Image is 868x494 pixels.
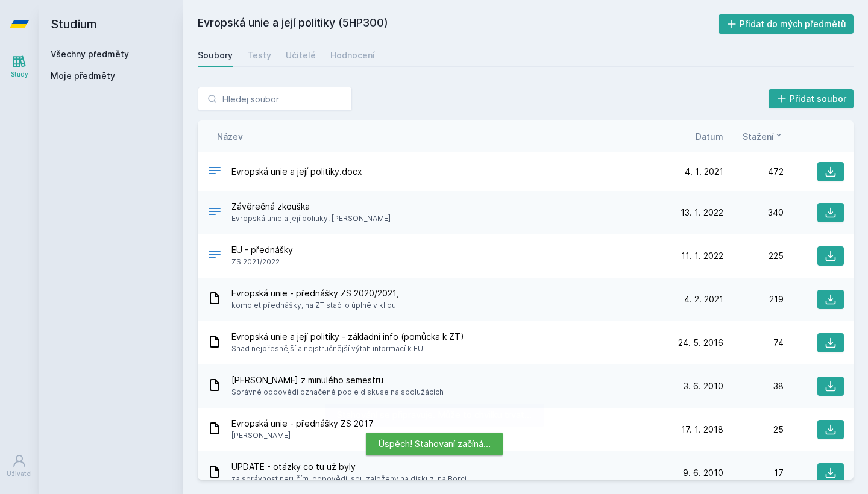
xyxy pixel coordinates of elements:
[231,256,293,268] span: ZS 2021/2022
[207,204,222,222] div: .DOCX
[198,43,233,67] a: Soubory
[51,70,115,82] span: Moje předměty
[325,404,544,427] div: Stahování se připravuje. Může to chvilku trvat…
[696,130,723,143] button: Datum
[231,213,391,225] span: Evropská unie a její politiky, [PERSON_NAME]
[231,473,467,485] span: za správnost neručím, odpovědi jsou založeny na diskuzi na Borci
[231,374,444,386] span: [PERSON_NAME] z minulého semestru
[217,130,243,143] button: Název
[207,163,222,181] div: DOCX
[723,380,784,392] div: 38
[11,70,28,79] div: Study
[231,331,464,343] span: Evropská unie a její politiky - základní info (pomůcka k ZT)
[678,337,723,349] span: 24. 5. 2016
[198,87,352,111] input: Hledej soubor
[723,467,784,479] div: 17
[231,287,399,299] span: Evropská unie - přednášky ZS 2020/2021,
[2,48,36,85] a: Study
[723,207,784,219] div: 340
[231,430,374,442] span: [PERSON_NAME]
[7,469,32,478] div: Uživatel
[681,250,723,262] span: 11. 1. 2022
[247,49,271,61] div: Testy
[231,343,464,355] span: Snad nejpřesnější a nejstručnější výtah informací k EU
[723,424,784,436] div: 25
[231,299,399,311] span: komplet přednášky, na ZT stačilo úplně v klidu
[683,467,723,479] span: 9. 6. 2010
[743,130,774,143] span: Stažení
[231,417,374,430] span: Evropská unie - přednášky ZS 2017
[684,380,723,392] span: 3. 6. 2010
[231,386,444,398] span: Správné odpovědi označené podle diskuse na spolužácích
[51,49,129,59] a: Všechny předměty
[231,201,391,213] span: Závěrečná zkouška
[723,166,784,178] div: 472
[231,244,293,256] span: EU - přednášky
[330,43,375,67] a: Hodnocení
[769,89,854,108] button: Přidat soubor
[198,49,233,61] div: Soubory
[286,49,316,61] div: Učitelé
[330,49,375,61] div: Hodnocení
[198,14,719,34] h2: Evropská unie a její politiky (5HP300)
[2,448,36,484] a: Uživatel
[743,130,784,143] button: Stažení
[681,207,723,219] span: 13. 1. 2022
[685,166,723,178] span: 4. 1. 2021
[723,293,784,305] div: 219
[719,14,854,34] button: Přidat do mých předmětů
[247,43,271,67] a: Testy
[681,424,723,436] span: 17. 1. 2018
[286,43,316,67] a: Učitelé
[366,433,503,455] div: Úspěch! Stahovaní začíná…
[231,461,467,473] span: UPDATE - otázky co tu už byly
[231,166,362,178] span: Evropská unie a její politiky.docx
[723,337,784,349] div: 74
[207,248,222,265] div: .PDF
[684,293,723,305] span: 4. 2. 2021
[723,250,784,262] div: 225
